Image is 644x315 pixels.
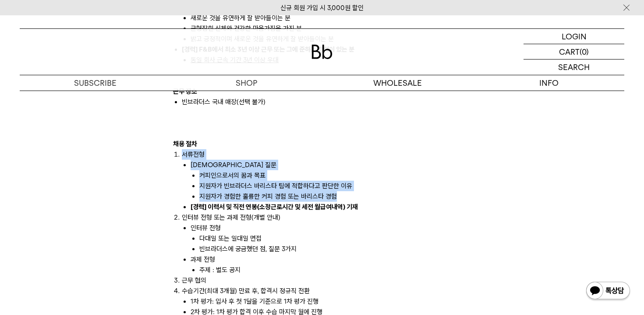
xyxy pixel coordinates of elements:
p: CART [559,44,580,59]
a: SHOP [171,75,322,91]
p: LOGIN [562,29,587,44]
li: 인터뷰 전형 또는 과제 전형(개별 안내) [182,212,471,275]
li: 커피인으로서의 꿈과 목표 [199,170,471,181]
li: 주제 : 별도 공지 [199,265,471,275]
p: WHOLESALE [322,75,473,91]
p: INFO [473,75,624,91]
b: 채용 절차 [173,140,197,148]
li: 인터뷰 전형 [191,223,471,254]
p: SEARCH [558,59,590,75]
li: 근무 협의 [182,275,471,286]
li: 지원자가 경험한 훌륭한 커피 경험 또는 바리스타 경험 [199,191,471,202]
a: SUBSCRIBE [20,75,171,91]
b: 근무 장소 [173,87,197,95]
b: [경력] 이력서 및 직전 연봉(소정근로시간 및 세전 월급여내역) 기재 [191,203,358,211]
li: 다대일 또는 일대일 면접 [199,233,471,244]
a: CART (0) [524,44,624,59]
li: 서류전형 [182,149,471,212]
li: 지원자가 빈브라더스 바리스타 팀에 적합하다고 판단한 이유 [199,181,471,191]
li: [DEMOGRAPHIC_DATA] 질문 [191,160,471,202]
a: 신규 회원 가입 시 3,000원 할인 [280,4,364,12]
img: 로고 [311,45,333,59]
img: 카카오톡 채널 1:1 채팅 버튼 [585,281,631,302]
li: 빈브라더스에 궁금했던 점, 질문 3가지 [199,244,471,254]
li: 빈브라더스 국내 매장(선택 불가) [182,97,471,118]
li: 1차 평가: 입사 후 첫 1달을 기준으로 1차 평가 진행 [191,296,471,307]
a: LOGIN [524,29,624,44]
li: 과제 전형 [191,254,471,275]
p: (0) [580,44,589,59]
